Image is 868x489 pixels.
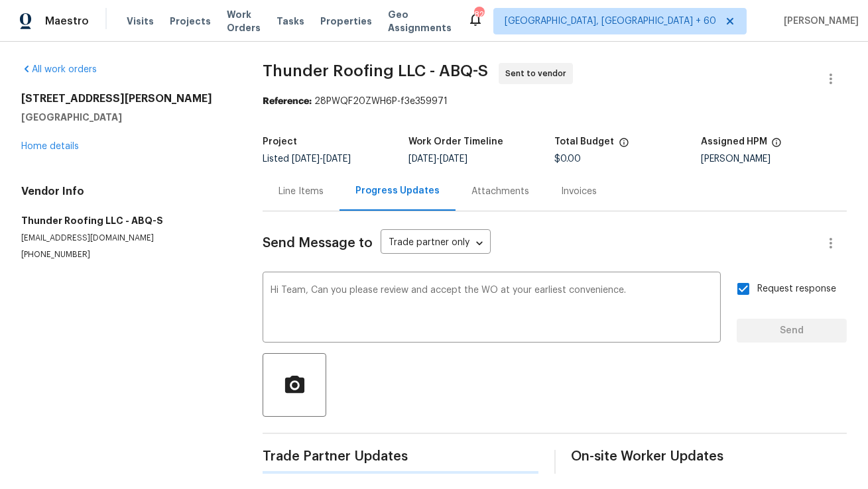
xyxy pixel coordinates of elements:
h5: Assigned HPM [701,137,767,146]
span: The hpm assigned to this work order. [771,137,782,154]
span: [DATE] [440,154,467,164]
span: Request response [757,282,836,296]
div: Trade partner only [381,233,491,254]
h2: [STREET_ADDRESS][PERSON_NAME] [21,92,231,105]
div: [PERSON_NAME] [701,154,847,164]
span: $0.00 [555,154,582,164]
span: Geo Assignments [388,8,452,34]
h4: Vendor Info [21,185,231,198]
span: Tasks [277,17,304,26]
span: - [408,154,467,164]
div: 823 [474,8,483,21]
span: On-site Worker Updates [572,450,847,463]
div: 28PWQF20ZWH6P-f3e359971 [263,95,847,108]
span: [DATE] [408,154,436,164]
span: Projects [170,15,211,28]
span: [DATE] [292,154,320,164]
span: Thunder Roofing LLC - ABQ-S [263,63,488,79]
div: Progress Updates [355,184,440,197]
div: Line Items [279,185,324,198]
h5: Project [263,137,297,146]
a: Home details [21,142,79,151]
span: Sent to vendor [505,67,572,80]
h5: Work Order Timeline [408,137,503,146]
span: The total cost of line items that have been proposed by Opendoor. This sum includes line items th... [619,137,629,154]
span: [PERSON_NAME] [778,15,859,28]
span: [GEOGRAPHIC_DATA], [GEOGRAPHIC_DATA] + 60 [505,15,716,28]
b: Reference: [263,97,312,106]
span: Work Orders [227,8,261,34]
span: Send Message to [263,237,373,250]
span: - [292,154,351,164]
span: Trade Partner Updates [263,450,538,463]
span: Properties [320,15,372,28]
span: Maestro [45,15,89,28]
p: [PHONE_NUMBER] [21,249,231,260]
span: Visits [127,15,154,28]
h5: [GEOGRAPHIC_DATA] [21,111,231,124]
span: Listed [263,154,351,164]
h5: Thunder Roofing LLC - ABQ-S [21,214,231,227]
span: [DATE] [323,154,351,164]
h5: Total Budget [555,137,615,146]
a: All work orders [21,65,97,74]
div: Invoices [561,185,597,198]
div: Attachments [471,185,529,198]
p: [EMAIL_ADDRESS][DOMAIN_NAME] [21,233,231,244]
textarea: Hi Team, Can you please review and accept the WO at your earliest convenience. [271,286,713,332]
